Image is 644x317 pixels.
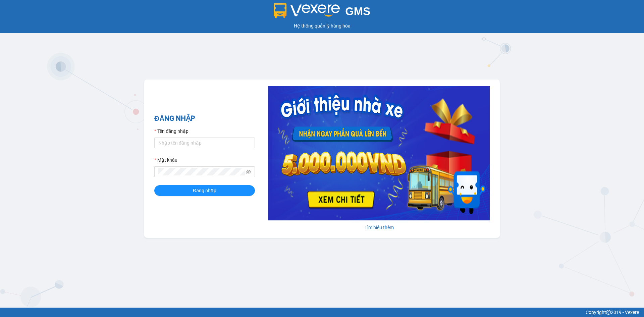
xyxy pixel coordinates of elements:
div: Hệ thống quản lý hàng hóa [2,22,642,30]
span: eye-invisible [246,169,251,174]
button: Đăng nhập [154,185,255,196]
a: GMS [274,10,371,15]
span: copyright [606,310,611,315]
img: logo 2 [274,3,340,18]
label: Tên đăng nhập [154,127,189,135]
label: Mật khẩu [154,156,177,164]
h2: ĐĂNG NHẬP [154,113,255,124]
span: GMS [345,5,370,17]
input: Mật khẩu [158,168,245,175]
input: Tên đăng nhập [154,138,255,148]
div: Tìm hiểu thêm [268,224,490,231]
div: Copyright 2019 - Vexere [5,309,639,316]
span: Đăng nhập [193,187,216,194]
img: banner-0 [268,86,490,220]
